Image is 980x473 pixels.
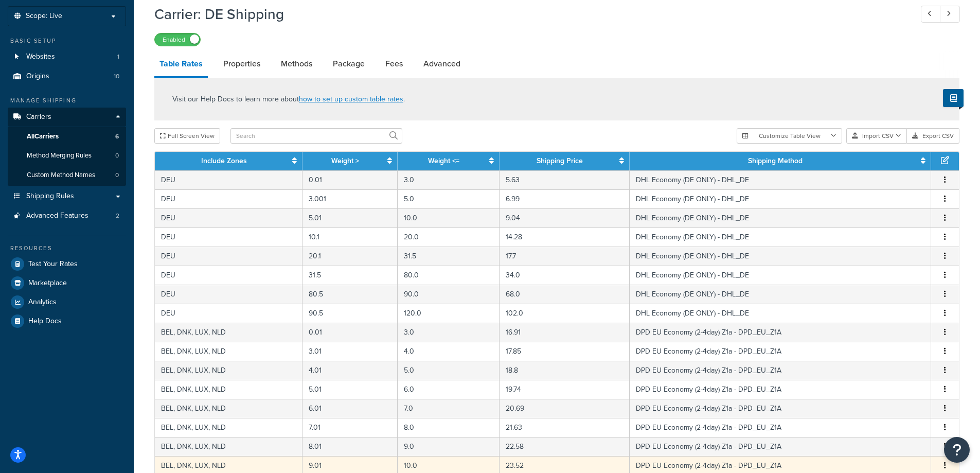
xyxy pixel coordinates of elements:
td: DEU [155,266,302,285]
a: Carriers [8,108,126,127]
li: Websites [8,47,126,66]
span: Analytics [28,298,57,307]
td: 17.7 [500,247,630,266]
td: BEL, DNK, LUX, NLD [155,380,302,399]
td: 120.0 [398,304,500,323]
td: BEL, DNK, LUX, NLD [155,437,302,456]
td: DHL Economy (DE ONLY) - DHL_DE [630,227,931,247]
a: Package [328,51,370,76]
td: DEU [155,304,302,323]
span: Test Your Rates [28,260,78,269]
a: Advanced [418,51,466,76]
td: 102.0 [500,304,630,323]
td: 18.8 [500,361,630,380]
button: Open Resource Center [944,437,970,463]
a: Previous Record [921,6,941,23]
span: 0 [115,151,119,160]
a: AllCarriers6 [8,127,126,146]
td: 0.01 [302,323,398,342]
button: Import CSV [846,128,907,144]
a: Next Record [940,6,960,23]
td: 5.0 [398,189,500,208]
a: how to set up custom table rates [299,94,403,104]
span: Advanced Features [26,212,88,220]
td: DPD EU Economy (2-4day) Z1a - DPD_EU_Z1A [630,437,931,456]
td: 5.0 [398,361,500,380]
td: 5.01 [302,208,398,227]
td: 90.0 [398,285,500,304]
a: Test Your Rates [8,255,126,273]
td: 68.0 [500,285,630,304]
td: 3.001 [302,189,398,208]
a: Websites1 [8,47,126,66]
td: 6.01 [302,399,398,418]
td: 7.01 [302,418,398,437]
td: 20.69 [500,399,630,418]
td: 9.04 [500,208,630,227]
td: 31.5 [398,247,500,266]
td: DEU [155,208,302,227]
span: 0 [115,171,119,180]
a: Fees [380,51,408,76]
td: 90.5 [302,304,398,323]
a: Shipping Price [537,155,583,166]
td: 3.0 [398,323,500,342]
td: 34.0 [500,266,630,285]
td: 20.1 [302,247,398,266]
td: DHL Economy (DE ONLY) - DHL_DE [630,170,931,189]
span: Marketplace [28,279,67,288]
td: 20.0 [398,227,500,247]
td: 14.28 [500,227,630,247]
td: DHL Economy (DE ONLY) - DHL_DE [630,266,931,285]
td: 10.1 [302,227,398,247]
td: BEL, DNK, LUX, NLD [155,399,302,418]
span: 2 [116,212,119,220]
td: DEU [155,247,302,266]
span: Help Docs [28,317,62,326]
td: BEL, DNK, LUX, NLD [155,342,302,361]
td: 9.0 [398,437,500,456]
td: DHL Economy (DE ONLY) - DHL_DE [630,285,931,304]
a: Table Rates [154,51,208,78]
p: Visit our Help Docs to learn more about . [172,94,405,105]
span: All Carriers [27,132,59,141]
td: DPD EU Economy (2-4day) Z1a - DPD_EU_Z1A [630,380,931,399]
a: Shipping Rules [8,187,126,206]
td: 3.0 [398,170,500,189]
span: 1 [117,52,119,61]
td: DEU [155,189,302,208]
a: Methods [276,51,317,76]
span: 10 [114,72,119,81]
a: Origins10 [8,67,126,86]
div: Manage Shipping [8,96,126,105]
li: Help Docs [8,312,126,330]
td: DPD EU Economy (2-4day) Z1a - DPD_EU_Z1A [630,361,931,380]
td: 80.5 [302,285,398,304]
td: DHL Economy (DE ONLY) - DHL_DE [630,189,931,208]
td: DPD EU Economy (2-4day) Z1a - DPD_EU_Z1A [630,418,931,437]
td: DHL Economy (DE ONLY) - DHL_DE [630,247,931,266]
td: 5.01 [302,380,398,399]
div: Resources [8,244,126,253]
li: Carriers [8,108,126,186]
td: 7.0 [398,399,500,418]
td: DHL Economy (DE ONLY) - DHL_DE [630,208,931,227]
span: Custom Method Names [27,171,95,180]
a: Custom Method Names0 [8,166,126,185]
td: 8.0 [398,418,500,437]
td: 19.74 [500,380,630,399]
a: Properties [218,51,265,76]
span: Websites [26,52,55,61]
span: Scope: Live [26,12,62,21]
td: DEU [155,227,302,247]
td: 6.0 [398,380,500,399]
li: Advanced Features [8,206,126,225]
input: Search [230,128,402,144]
td: BEL, DNK, LUX, NLD [155,361,302,380]
td: 10.0 [398,208,500,227]
li: Method Merging Rules [8,146,126,165]
td: 17.85 [500,342,630,361]
td: BEL, DNK, LUX, NLD [155,323,302,342]
td: DHL Economy (DE ONLY) - DHL_DE [630,304,931,323]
